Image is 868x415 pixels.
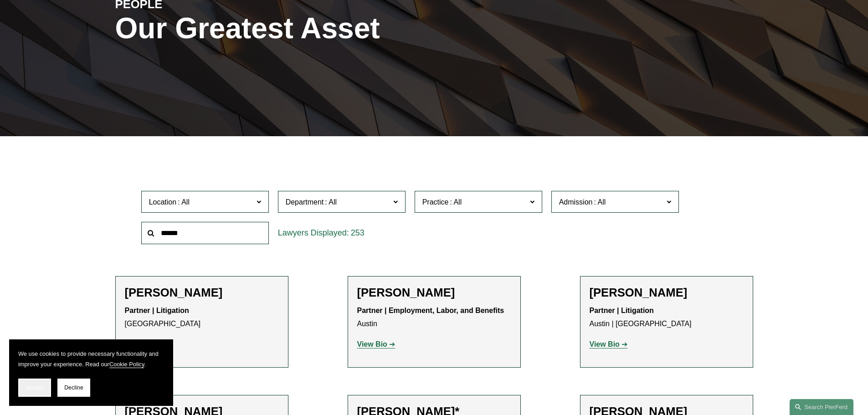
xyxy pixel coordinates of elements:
span: Decline [64,384,83,391]
h2: [PERSON_NAME] [357,286,511,300]
h1: Our Greatest Asset [115,12,540,45]
p: We use cookies to provide necessary functionality and improve your experience. Read our . [18,348,164,369]
a: View Bio [590,340,628,348]
a: Cookie Policy [109,361,144,368]
strong: Partner | Employment, Labor, and Benefits [357,307,504,314]
strong: View Bio [590,340,620,348]
p: Austin [357,304,511,331]
p: [GEOGRAPHIC_DATA] [125,304,279,331]
h2: [PERSON_NAME] [590,286,744,300]
span: 253 [351,228,365,237]
strong: Partner | Litigation [590,307,654,314]
a: Search this site [790,399,853,415]
p: Austin | [GEOGRAPHIC_DATA] [590,304,744,331]
span: Location [149,198,177,206]
span: Practice [422,198,449,206]
button: Decline [57,379,90,397]
span: Department [286,198,324,206]
strong: Partner | Litigation [125,307,189,314]
strong: View Bio [357,340,387,348]
a: View Bio [357,340,395,348]
section: Cookie banner [9,339,173,406]
button: Accept [18,379,51,397]
h2: [PERSON_NAME] [125,286,279,300]
span: Admission [559,198,593,206]
span: Accept [26,384,43,391]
